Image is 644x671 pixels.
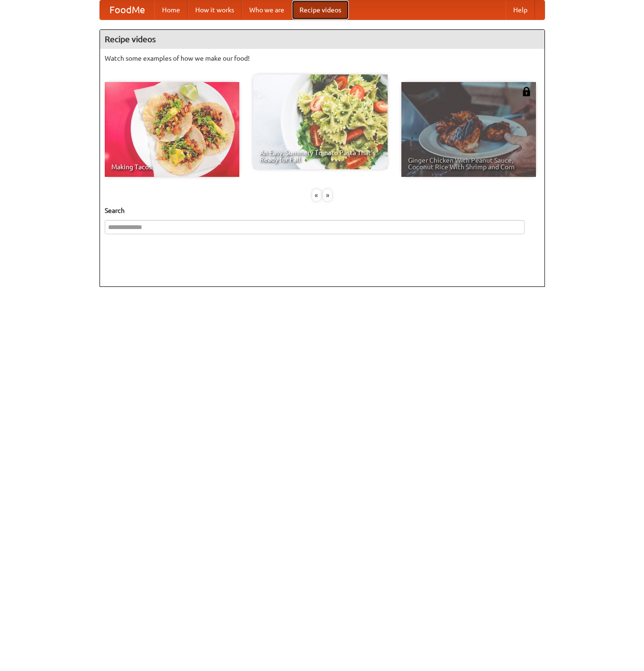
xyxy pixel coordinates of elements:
div: » [323,189,332,201]
a: FoodMe [100,0,154,19]
a: Who we are [242,0,292,19]
span: Making Tacos [111,164,233,170]
a: Making Tacos [105,82,239,177]
div: « [312,189,321,201]
a: An Easy, Summery Tomato Pasta That's Ready for Fall [253,74,388,169]
a: Recipe videos [292,0,349,19]
h4: Recipe videos [100,30,544,49]
h5: Search [105,206,540,215]
p: Watch some examples of how we make our food! [105,54,540,63]
a: Help [506,0,535,19]
a: How it works [188,0,242,19]
a: Home [154,0,188,19]
img: 483408.png [522,87,531,96]
span: An Easy, Summery Tomato Pasta That's Ready for Fall [260,149,381,163]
